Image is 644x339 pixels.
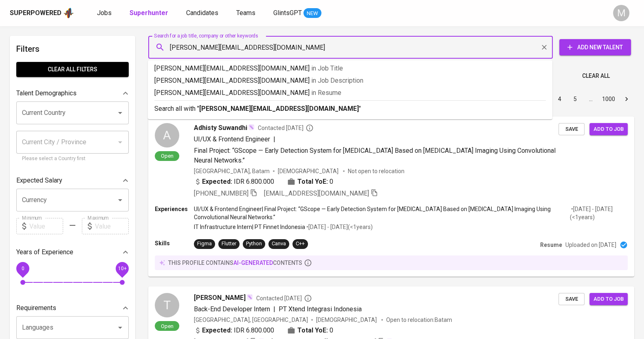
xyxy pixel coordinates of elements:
p: [PERSON_NAME][EMAIL_ADDRESS][DOMAIN_NAME] [154,76,546,86]
span: Save [563,295,580,304]
button: Open [114,107,126,119]
div: Expected Salary [16,172,129,189]
img: app logo [63,7,74,19]
button: Clear All filters [16,62,129,77]
b: Superhunter [130,9,168,17]
p: Not open to relocation [348,167,404,175]
div: T [155,293,179,317]
span: [EMAIL_ADDRESS][DOMAIN_NAME] [264,189,369,197]
p: Requirements [16,303,56,313]
svg: By Batam recruiter [304,294,312,302]
p: • [DATE] - [DATE] ( <1 years ) [570,205,628,221]
p: [PERSON_NAME][EMAIL_ADDRESS][DOMAIN_NAME] [154,64,546,73]
span: [PHONE_NUMBER] [194,189,248,197]
a: Superhunter [130,8,170,18]
div: IDR 6.800.000 [194,326,274,335]
span: GlintsGPT [273,9,302,17]
p: Years of Experience [16,247,73,257]
button: Open [114,322,126,333]
p: IT Infrastructure Intern | PT Finnet Indonesia [194,223,305,231]
div: Superpowered [10,9,62,18]
p: Resume [540,241,562,249]
div: Flutter [222,240,236,248]
div: Talent Demographics [16,85,129,101]
button: Go to page 4 [553,92,566,106]
div: A [155,123,179,147]
svg: By Batam recruiter [306,124,314,132]
span: in Job Description [311,77,363,84]
span: Teams [236,9,255,17]
span: Contacted [DATE] [256,294,312,302]
a: AOpenAdhisty SuwandhiContacted [DATE]UI/UX & Frontend Engineer|Final Project: “GScope — Early Det... [148,117,634,277]
input: Value [95,218,129,234]
a: Jobs [97,8,113,18]
span: in Resume [311,89,341,97]
span: AI-generated [233,260,273,266]
b: [PERSON_NAME][EMAIL_ADDRESS][DOMAIN_NAME] [199,105,359,112]
a: Candidates [186,8,220,18]
span: Back-End Developer Intern [194,305,270,313]
a: Teams [236,8,257,18]
b: Expected: [202,326,232,335]
p: Talent Demographics [16,88,77,98]
div: Figma [197,240,212,248]
span: Clear All filters [23,64,122,75]
button: Go to next page [620,92,633,106]
span: Add to job [593,295,624,304]
img: magic_wand.svg [248,124,255,130]
div: Python [246,240,262,248]
span: 0 [330,177,333,187]
span: Contacted [DATE] [258,124,314,132]
span: | [273,304,275,314]
a: GlintsGPT NEW [273,8,321,18]
img: magic_wand.svg [246,294,253,300]
div: Requirements [16,300,129,316]
button: Add to job [589,123,628,136]
span: 0 [21,266,24,271]
span: UI/UX & Frontend Engineer [194,135,270,143]
span: Open [158,152,177,159]
p: Uploaded on [DATE] [565,241,616,249]
span: Final Project: “GScope — Early Detection System for [MEDICAL_DATA] Based on [MEDICAL_DATA] Imagin... [194,147,556,164]
button: Save [558,123,585,136]
button: Clear All [579,68,613,84]
span: NEW [303,9,321,18]
span: [PERSON_NAME] [194,293,246,303]
span: Adhisty Suwandhi [194,123,247,133]
button: Add New Talent [559,39,631,55]
input: Value [29,218,63,234]
span: 0 [330,326,333,335]
button: Clear [538,42,550,53]
nav: pagination navigation [490,92,634,106]
b: Total YoE: [297,177,328,187]
span: Open [158,323,177,330]
div: IDR 6.800.000 [194,177,274,187]
h6: Filters [16,42,129,55]
button: Open [114,194,126,206]
p: UI/UX & Frontend Engineer | Final Project: “GScope — Early Detection System for [MEDICAL_DATA] Ba... [194,205,570,221]
span: [DEMOGRAPHIC_DATA] [278,167,340,175]
span: Save [563,125,580,134]
b: Total YoE: [297,326,328,335]
div: [GEOGRAPHIC_DATA], [GEOGRAPHIC_DATA] [194,316,308,324]
span: in Job Title [311,64,343,72]
span: [DEMOGRAPHIC_DATA] [316,316,378,324]
span: Add to job [593,125,624,134]
p: Please select a Country first [22,155,123,163]
p: Skills [155,239,194,247]
p: • [DATE] - [DATE] ( <1 years ) [305,223,373,231]
b: Expected: [202,177,232,187]
button: Go to page 1000 [600,92,618,106]
p: [PERSON_NAME][EMAIL_ADDRESS][DOMAIN_NAME] [154,88,546,98]
div: M [613,5,629,21]
span: PT Xtend Integrasi Indonesia [279,305,362,313]
div: … [584,95,597,103]
a: Superpoweredapp logo [10,7,74,19]
button: Add to job [589,293,628,306]
span: Jobs [97,9,112,17]
p: Open to relocation : Batam [386,316,452,324]
span: Candidates [186,9,218,17]
p: Search all with " " [154,104,546,114]
span: | [273,134,275,144]
div: Canva [272,240,286,248]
